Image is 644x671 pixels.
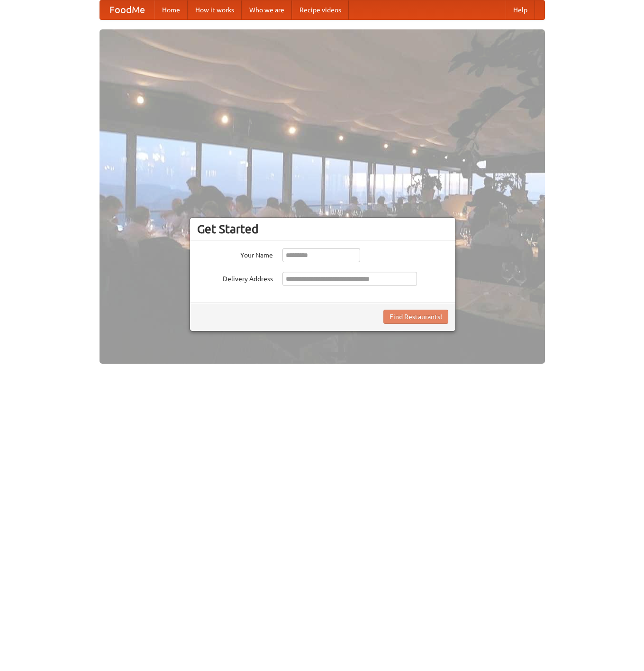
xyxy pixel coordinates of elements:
[197,222,448,236] h3: Get Started
[100,0,154,19] a: FoodMe
[292,0,349,19] a: Recipe videos
[188,0,242,19] a: How it works
[383,310,448,324] button: Find Restaurants!
[197,272,273,284] label: Delivery Address
[154,0,188,19] a: Home
[242,0,292,19] a: Who we are
[197,248,273,260] label: Your Name
[506,0,535,19] a: Help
